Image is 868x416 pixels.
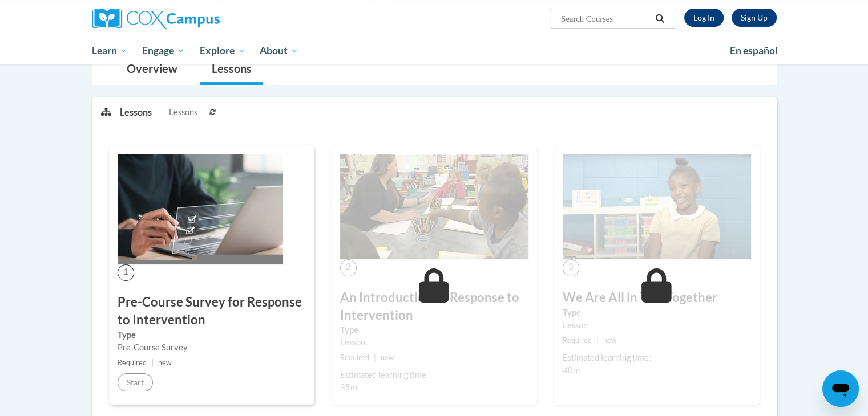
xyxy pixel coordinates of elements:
span: | [374,353,376,362]
span: 35m [340,382,357,392]
span: | [596,336,599,345]
span: Required [340,353,369,362]
a: Explore [192,38,253,64]
label: Type [563,307,751,319]
img: Course Image [563,154,751,260]
span: Explore [200,44,245,58]
a: Learn [84,38,135,64]
label: Type [340,324,528,336]
div: Lesson [340,336,528,349]
span: 1 [118,264,134,281]
span: new [381,353,394,362]
button: Start [118,373,153,391]
a: En español [722,39,785,63]
a: Cox Campus [92,9,309,29]
iframe: Button to launch messaging window [822,370,859,407]
div: Pre-Course Survey [118,341,306,354]
span: Lessons [169,106,197,119]
a: Log In [684,9,724,27]
span: 2 [340,259,357,276]
div: Main menu [75,38,794,64]
a: Engage [135,38,192,64]
span: Required [118,358,147,367]
a: About [252,38,306,64]
img: Course Image [118,154,283,264]
span: Required [563,336,592,345]
div: Lesson [563,319,751,332]
span: Learn [91,44,127,58]
span: new [603,336,617,345]
label: Type [118,329,306,341]
span: 3 [563,259,579,276]
span: | [151,358,154,367]
span: En español [730,44,778,56]
span: Engage [142,44,185,58]
img: Cox Campus [92,9,220,29]
img: Course Image [340,154,528,260]
div: Estimated learning time: [563,352,751,364]
span: About [260,44,298,58]
span: 40m [563,365,580,375]
h3: We Are All in This Together [563,289,751,307]
p: Lessons [120,106,152,119]
span: new [158,358,172,367]
button: Search [651,12,668,26]
a: Lessons [200,55,263,85]
input: Search Courses [560,12,651,26]
h3: Pre-Course Survey for Response to Intervention [118,293,306,329]
div: Estimated learning time: [340,369,528,381]
a: Overview [115,55,189,85]
a: Register [732,9,777,27]
h3: An Introduction to Response to Intervention [340,289,528,324]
